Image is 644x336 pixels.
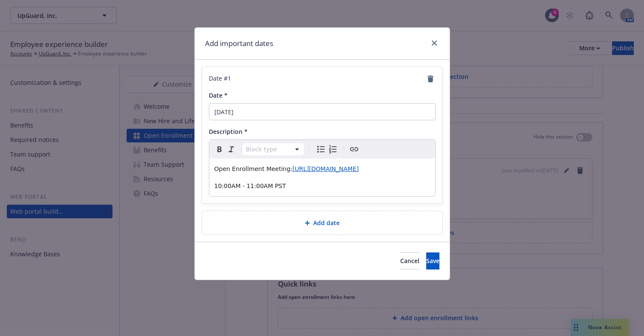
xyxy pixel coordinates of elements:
span: 10:00AM - 11:00AM PST [214,182,286,189]
span: Description * [209,127,248,136]
input: Add date here [209,103,436,120]
span: Cancel [400,257,419,265]
button: Italic [225,143,237,155]
span: Save [426,257,439,265]
a: remove [425,74,436,84]
button: Numbered list [327,143,339,155]
h1: Add important dates [205,38,273,49]
div: editable markdown [209,159,435,196]
button: Save [426,252,439,269]
a: close [429,38,439,48]
div: Add date [202,211,443,235]
span: Date # 1 [209,74,231,84]
div: toggle group [315,143,339,155]
button: Bold [214,143,225,155]
span: Open Enrollment Meeting: [214,165,293,172]
button: Block type [243,143,304,155]
span: Add date [313,218,340,227]
a: [URL][DOMAIN_NAME] [292,165,359,172]
button: Create link [348,143,360,155]
span: Date * [209,91,228,99]
button: Bulleted list [315,143,327,155]
button: Cancel [400,252,419,269]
